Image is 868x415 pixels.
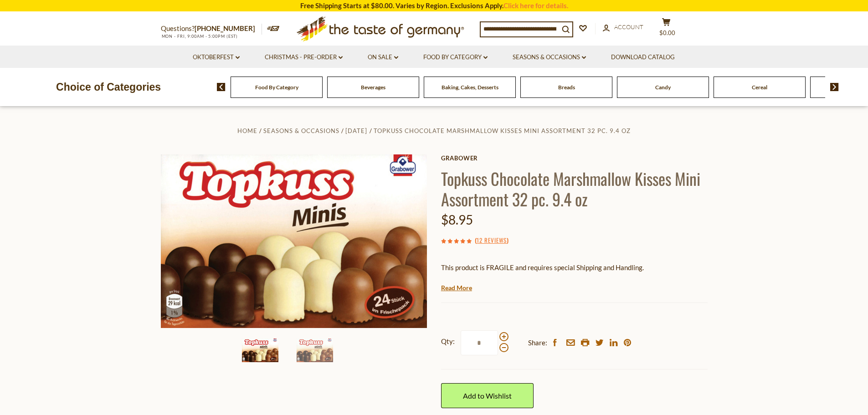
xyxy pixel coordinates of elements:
[441,283,472,292] a: Read More
[655,84,671,91] a: Candy
[614,23,643,31] span: Account
[752,84,767,91] a: Cereal
[265,52,343,62] a: Christmas - PRE-ORDER
[528,337,547,348] span: Share:
[242,338,278,362] img: Topkuss Chocolate Marshmellow Kisses (4 units)
[461,330,498,355] input: Qty:
[217,83,226,91] img: previous arrow
[161,34,238,39] span: MON - FRI, 9:00AM - 5:00PM (EST)
[830,83,839,91] img: next arrow
[450,280,708,292] li: We will ship this product in heat-protective, cushioned packaging and ice during warm weather mon...
[441,383,534,408] a: Add to Wishlist
[195,24,255,32] a: [PHONE_NUMBER]
[653,18,680,41] button: $0.00
[475,236,508,245] span: ( )
[442,84,498,91] a: Baking, Cakes, Desserts
[441,154,708,162] a: Grabower
[441,262,708,273] p: This product is FRAGILE and requires special Shipping and Handling.
[193,52,240,62] a: Oktoberfest
[513,52,586,62] a: Seasons & Occasions
[659,29,675,36] span: $0.00
[161,154,427,328] img: Topkuss Chocolate Marshmellow Kisses (4 units)
[603,22,643,32] a: Account
[477,236,507,246] a: 12 Reviews
[558,84,575,91] a: Breads
[441,212,473,227] span: $8.95
[263,127,339,134] a: Seasons & Occasions
[374,127,631,134] a: Topkuss Chocolate Marshmallow Kisses Mini Assortment 32 pc. 9.4 oz
[441,336,455,347] strong: Qty:
[161,23,262,35] p: Questions?
[255,84,298,91] a: Food By Category
[503,1,568,10] a: Click here for details.
[345,127,367,134] a: [DATE]
[423,52,488,62] a: Food By Category
[441,168,708,209] h1: Topkuss Chocolate Marshmallow Kisses Mini Assortment 32 pc. 9.4 oz
[237,127,257,134] a: Home
[368,52,398,62] a: On Sale
[297,338,333,362] img: Topkuss Minis Chocolate Kisses in three varieties
[611,52,675,62] a: Download Catalog
[361,84,385,91] a: Beverages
